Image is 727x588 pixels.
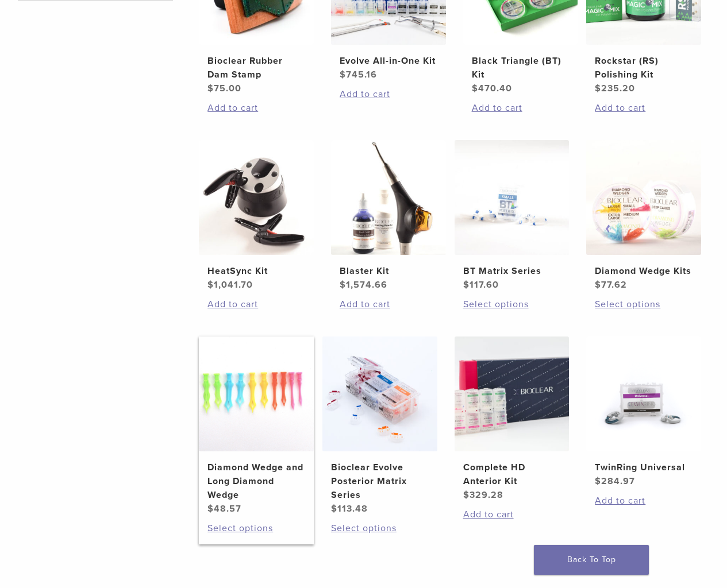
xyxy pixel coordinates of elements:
h2: Bioclear Rubber Dam Stamp [207,54,305,82]
a: Blaster KitBlaster Kit $1,574.66 [331,140,446,292]
span: $ [463,489,470,501]
img: Diamond Wedge and Long Diamond Wedge [199,336,314,451]
span: $ [340,279,346,291]
bdi: 113.48 [331,503,368,514]
h2: Rockstar (RS) Polishing Kit [595,54,693,82]
span: $ [340,69,346,80]
bdi: 1,574.66 [340,279,387,291]
bdi: 75.00 [207,83,241,94]
a: Add to cart: “Rockstar (RS) Polishing Kit” [595,101,693,115]
h2: Bioclear Evolve Posterior Matrix Series [331,461,429,502]
img: Diamond Wedge Kits [586,140,701,255]
bdi: 745.16 [340,69,377,80]
span: $ [207,83,214,94]
bdi: 117.60 [463,279,499,291]
h2: Diamond Wedge and Long Diamond Wedge [207,461,305,502]
img: TwinRing Universal [586,336,701,451]
a: Select options for “Diamond Wedge Kits” [595,297,693,311]
a: Complete HD Anterior KitComplete HD Anterior Kit $329.28 [455,336,570,502]
bdi: 235.20 [595,83,635,94]
img: BT Matrix Series [455,140,570,255]
a: Select options for “BT Matrix Series” [463,297,561,311]
h2: Complete HD Anterior Kit [463,461,561,488]
h2: Blaster Kit [340,264,437,278]
span: $ [331,503,337,514]
h2: BT Matrix Series [463,264,561,278]
span: $ [595,83,601,94]
a: Back To Top [534,545,649,575]
a: Diamond Wedge and Long Diamond WedgeDiamond Wedge and Long Diamond Wedge $48.57 [199,336,314,516]
bdi: 77.62 [595,279,627,291]
a: Select options for “Diamond Wedge and Long Diamond Wedge” [207,521,305,535]
span: $ [472,83,478,94]
bdi: 48.57 [207,503,241,514]
img: Complete HD Anterior Kit [455,336,570,451]
a: Add to cart: “TwinRing Universal” [595,494,693,508]
a: Add to cart: “Complete HD Anterior Kit” [463,508,561,521]
span: $ [207,279,214,291]
a: TwinRing UniversalTwinRing Universal $284.97 [586,336,701,488]
bdi: 470.40 [472,83,512,94]
a: Add to cart: “HeatSync Kit” [207,297,305,311]
a: Add to cart: “Evolve All-in-One Kit” [340,87,437,101]
h2: Black Triangle (BT) Kit [472,54,570,82]
a: Bioclear Evolve Posterior Matrix SeriesBioclear Evolve Posterior Matrix Series $113.48 [322,336,437,516]
span: $ [207,503,214,514]
img: Blaster Kit [331,140,446,255]
span: $ [463,279,470,291]
h2: Diamond Wedge Kits [595,264,693,278]
bdi: 329.28 [463,489,503,501]
bdi: 284.97 [595,475,635,487]
a: Add to cart: “Bioclear Rubber Dam Stamp” [207,101,305,115]
a: BT Matrix SeriesBT Matrix Series $117.60 [455,140,570,292]
a: Diamond Wedge KitsDiamond Wedge Kits $77.62 [586,140,701,292]
h2: Evolve All-in-One Kit [340,54,437,68]
img: Bioclear Evolve Posterior Matrix Series [322,336,437,451]
a: Select options for “Bioclear Evolve Posterior Matrix Series” [331,521,429,535]
a: Add to cart: “Blaster Kit” [340,297,437,311]
span: $ [595,475,601,487]
a: Add to cart: “Black Triangle (BT) Kit” [472,101,570,115]
bdi: 1,041.70 [207,279,253,291]
a: HeatSync KitHeatSync Kit $1,041.70 [199,140,314,292]
h2: TwinRing Universal [595,461,693,474]
h2: HeatSync Kit [207,264,305,278]
span: $ [595,279,601,291]
img: HeatSync Kit [199,140,314,255]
